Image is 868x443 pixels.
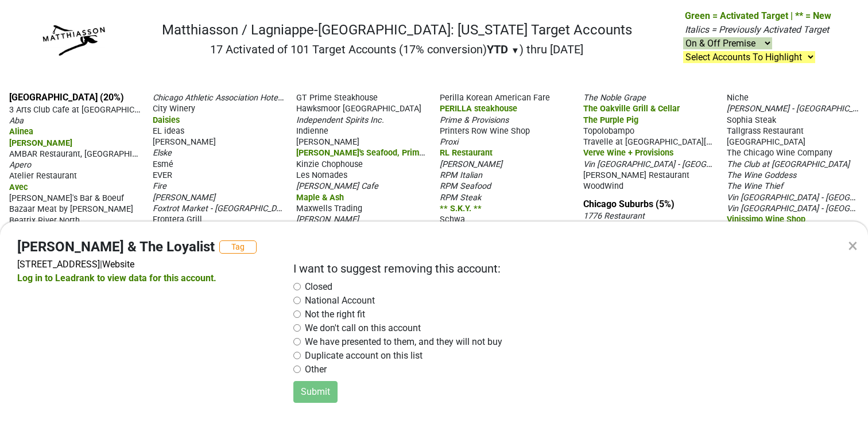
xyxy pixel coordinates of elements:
[848,232,858,259] div: ×
[293,381,338,403] button: Submit
[305,280,332,294] label: Closed
[305,349,423,363] label: Duplicate account on this list
[293,262,829,275] h2: I want to suggest removing this account:
[102,259,134,270] a: Website
[17,259,100,270] a: [STREET_ADDRESS]
[219,240,257,254] button: Tag
[17,239,215,255] h4: [PERSON_NAME] & The Loyalist
[305,363,327,376] label: Other
[17,273,216,283] a: Log in to Leadrank to view data for this account.
[305,335,502,349] label: We have presented to them, and they will not buy
[305,308,365,321] label: Not the right fit
[305,294,375,308] label: National Account
[100,259,102,270] span: |
[305,321,421,335] label: We don't call on this account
